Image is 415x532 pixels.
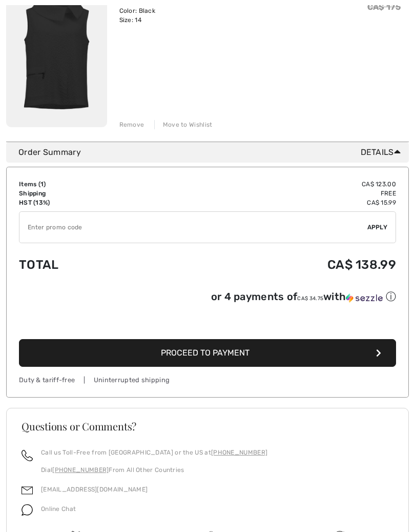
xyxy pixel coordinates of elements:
div: Order Summary [18,146,405,159]
p: Call us Toll-Free from [GEOGRAPHIC_DATA] or the US at [41,448,267,457]
td: Free [157,189,396,198]
img: chat [22,504,33,516]
td: Shipping [19,189,157,198]
button: Proceed to Payment [19,339,396,367]
td: CA$ 15.99 [157,198,396,207]
a: [PHONE_NUMBER] [52,466,109,474]
div: or 4 payments ofCA$ 34.75withSezzle Click to learn more about Sezzle [19,290,396,307]
div: Remove [119,120,144,129]
a: [EMAIL_ADDRESS][DOMAIN_NAME] [41,486,148,493]
div: Move to Wishlist [154,120,213,129]
h3: Questions or Comments? [22,421,393,431]
span: Online Chat [41,505,76,513]
td: Total [19,247,157,282]
span: Apply [367,223,388,232]
s: CA$ 175 [367,2,401,12]
span: Details [361,146,405,159]
td: HST (13%) [19,198,157,207]
img: Sezzle [346,293,383,303]
p: Dial From All Other Countries [41,465,267,475]
span: CA$ 34.75 [297,295,323,302]
td: CA$ 123.00 [157,180,396,189]
div: or 4 payments of with [211,290,396,304]
td: Items ( ) [19,180,157,189]
iframe: PayPal-paypal [19,307,396,336]
input: Promo code [19,212,367,243]
td: CA$ 138.99 [157,247,396,282]
img: call [22,450,33,461]
img: email [22,485,33,496]
span: 1 [40,181,44,188]
a: [PHONE_NUMBER] [211,449,267,456]
div: Color: Black Size: 14 [119,6,266,25]
div: Duty & tariff-free | Uninterrupted shipping [19,375,396,385]
span: Proceed to Payment [161,348,250,358]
